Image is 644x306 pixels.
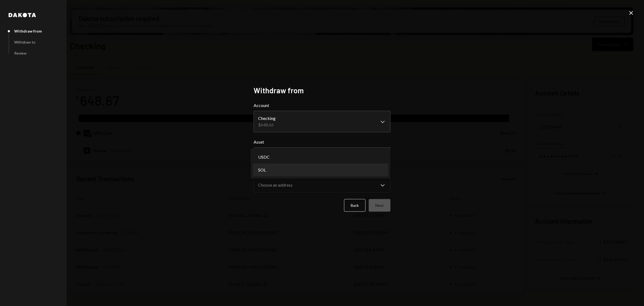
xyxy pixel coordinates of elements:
span: USDC [258,154,270,160]
div: Review [14,51,27,55]
button: Account [254,111,390,132]
label: Account [254,102,390,109]
span: SOL [258,167,266,173]
h2: Withdraw from [254,85,390,96]
div: Withdraw from [14,29,42,33]
div: Withdraw to [14,40,35,44]
button: Asset [254,147,390,162]
label: Asset [254,139,390,145]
